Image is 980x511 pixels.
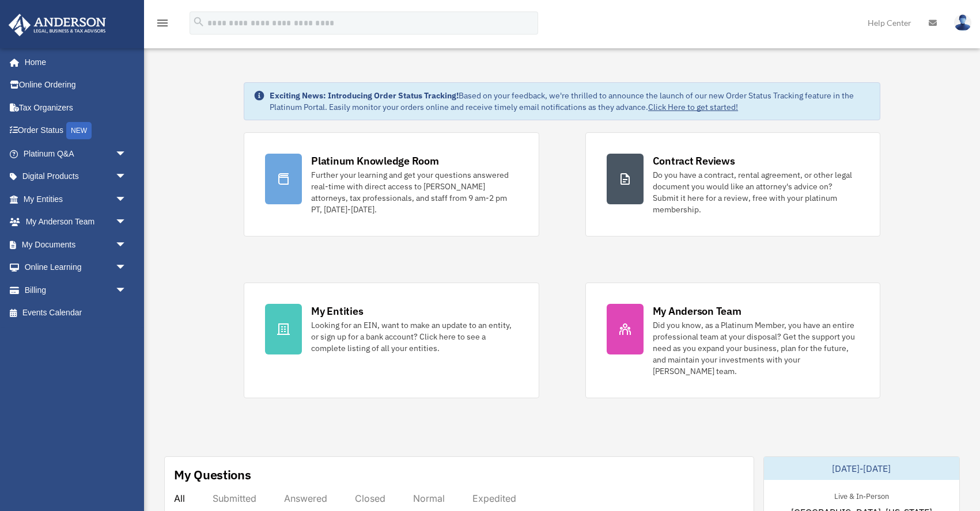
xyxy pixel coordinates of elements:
div: NEW [66,122,92,139]
div: Normal [413,493,445,504]
a: Order StatusNEW [8,119,144,143]
div: Based on your feedback, we're thrilled to announce the launch of our new Order Status Tracking fe... [270,90,871,113]
div: Submitted [213,493,256,504]
span: arrow_drop_down [115,188,138,211]
a: Contract Reviews Do you have a contract, rental agreement, or other legal document you would like... [585,132,880,237]
a: My Documentsarrow_drop_down [8,233,144,256]
div: Do you have a contract, rental agreement, or other legal document you would like an attorney's ad... [653,169,859,215]
a: menu [156,20,169,30]
i: search [192,16,205,28]
div: [DATE]-[DATE] [764,457,959,480]
span: arrow_drop_down [115,256,138,280]
span: arrow_drop_down [115,211,138,234]
div: Expedited [472,493,516,504]
div: Platinum Knowledge Room [311,154,439,168]
div: Closed [355,493,385,504]
div: Did you know, as a Platinum Member, you have an entire professional team at your disposal? Get th... [653,319,859,377]
div: My Entities [311,304,363,318]
div: All [174,493,185,504]
a: Digital Productsarrow_drop_down [8,165,144,188]
div: Looking for an EIN, want to make an update to an entity, or sign up for a bank account? Click her... [311,319,517,354]
span: arrow_drop_down [115,233,138,257]
i: menu [156,16,169,30]
span: arrow_drop_down [115,142,138,166]
div: Answered [284,493,327,504]
a: My Entities Looking for an EIN, want to make an update to an entity, or sign up for a bank accoun... [244,283,539,398]
span: arrow_drop_down [115,279,138,302]
a: Platinum Knowledge Room Further your learning and get your questions answered real-time with dire... [244,132,539,237]
span: arrow_drop_down [115,165,138,189]
a: Online Ordering [8,74,144,97]
a: My Anderson Teamarrow_drop_down [8,211,144,234]
a: My Entitiesarrow_drop_down [8,188,144,211]
img: Anderson Advisors Platinum Portal [5,14,109,36]
div: Further your learning and get your questions answered real-time with direct access to [PERSON_NAM... [311,169,517,215]
a: Home [8,51,138,74]
a: Online Learningarrow_drop_down [8,256,144,279]
a: Tax Organizers [8,96,144,119]
a: Billingarrow_drop_down [8,279,144,302]
a: Events Calendar [8,302,144,325]
img: User Pic [954,14,971,31]
div: Live & In-Person [825,489,898,501]
div: Contract Reviews [653,154,735,168]
strong: Exciting News: Introducing Order Status Tracking! [270,90,459,101]
a: Platinum Q&Aarrow_drop_down [8,142,144,165]
div: My Anderson Team [653,304,741,318]
a: Click Here to get started! [648,102,738,112]
a: My Anderson Team Did you know, as a Platinum Member, you have an entire professional team at your... [585,283,880,398]
div: My Questions [174,466,251,483]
